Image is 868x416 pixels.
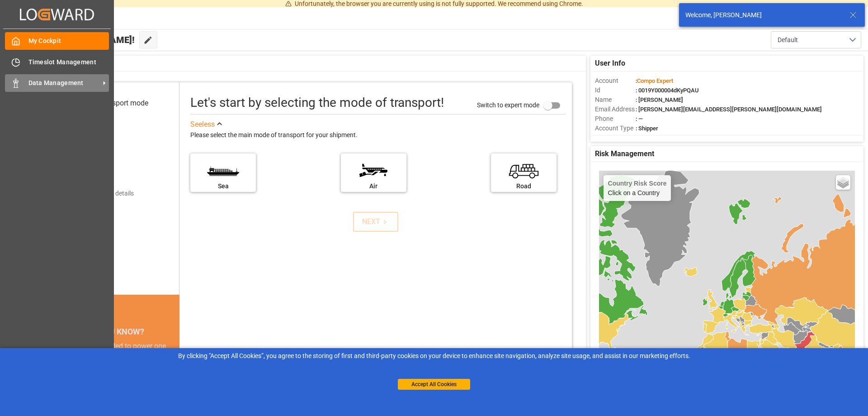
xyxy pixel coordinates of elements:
button: NEXT [353,212,398,232]
a: Timeslot Management [5,53,109,71]
span: Switch to expert mode [477,101,539,108]
div: Welcome, [PERSON_NAME] [685,10,841,20]
span: Account Type [595,124,636,133]
span: Account [595,76,636,86]
span: : Shipper [636,125,658,132]
span: Email Address [595,105,636,114]
div: See less [190,119,215,130]
div: Air [345,182,402,191]
span: Hello [PERSON_NAME]! [38,31,135,48]
button: Accept All Cookies [398,379,470,390]
span: My Cockpit [28,36,109,46]
div: Please select the main mode of transport for your shipment. [190,130,566,141]
span: : 0019Y000004dKyPQAU [636,87,699,94]
div: Sea [195,182,251,191]
span: Phone [595,114,636,124]
span: User Info [595,58,625,69]
span: : [PERSON_NAME][EMAIL_ADDRESS][PERSON_NAME][DOMAIN_NAME] [636,106,822,113]
div: Let's start by selecting the mode of transport! [190,93,444,112]
span: Id [595,86,636,95]
span: Data Management [28,78,100,88]
div: NEXT [362,216,390,227]
button: open menu [771,31,861,48]
span: Default [778,35,798,45]
span: Risk Management [595,148,654,159]
span: Compo Expert [637,77,673,84]
span: Timeslot Management [28,57,109,67]
div: The energy needed to power one large container ship across the ocean in a single day is the same ... [60,341,169,406]
span: : [636,77,673,84]
a: Layers [836,175,850,190]
h4: Country Risk Score [608,180,667,187]
div: Click on a Country [608,180,667,196]
a: My Cockpit [5,32,109,50]
div: DID YOU KNOW? [49,322,179,341]
span: : — [636,115,643,122]
div: By clicking "Accept All Cookies”, you agree to the storing of first and third-party cookies on yo... [6,351,862,361]
div: Road [495,182,552,191]
span: : [PERSON_NAME] [636,96,683,103]
span: Name [595,95,636,105]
